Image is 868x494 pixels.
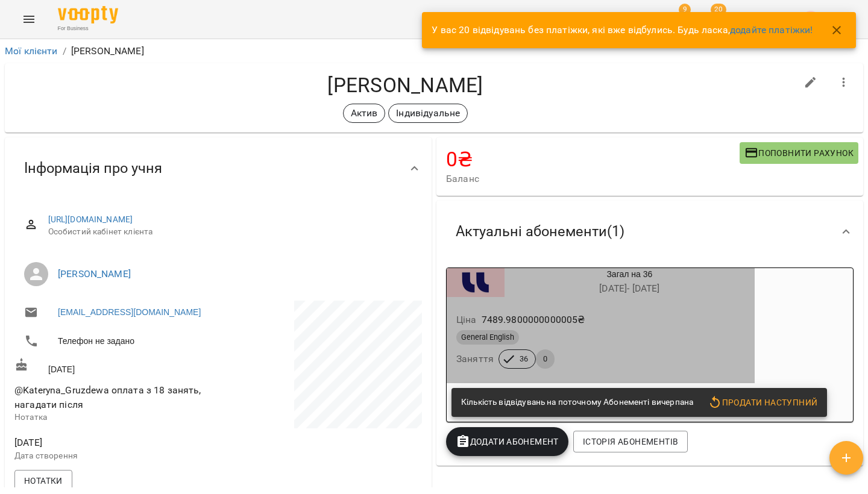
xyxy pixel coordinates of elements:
[505,268,755,297] div: Загал на 36
[396,106,460,120] p: Індивідуальне
[711,4,726,16] span: 20
[5,44,863,58] nav: breadcrumb
[71,44,144,58] p: [PERSON_NAME]
[24,159,162,178] span: Інформація про учня
[12,355,218,378] div: [DATE]
[48,226,412,238] span: Особистий кабінет клієнта
[456,434,559,449] span: Додати Абонемент
[708,395,817,410] span: Продати наступний
[536,354,555,364] span: 0
[24,474,63,488] span: Нотатки
[351,106,378,120] p: Актив
[446,147,740,172] h4: 0 ₴
[14,436,216,450] span: [DATE]
[58,306,201,318] a: [EMAIL_ADDRESS][DOMAIN_NAME]
[5,137,432,199] div: Інформація про учня
[512,354,535,364] span: 36
[456,332,519,343] span: General English
[14,411,216,424] p: Нотатка
[573,431,688,452] button: Історія абонементів
[58,268,131,280] a: [PERSON_NAME]
[456,351,494,367] h6: Заняття
[703,392,822,413] button: Продати наступний
[14,450,216,462] p: Дата створення
[456,222,624,241] span: Актуальні абонементи ( 1 )
[14,470,72,492] button: Нотатки
[58,6,118,23] img: Voopty Logo
[343,104,386,123] div: Актив
[63,44,66,58] li: /
[58,25,118,33] span: For Business
[436,201,863,263] div: Актуальні абонементи(1)
[740,142,858,164] button: Поповнити рахунок
[730,24,813,36] a: додайте платіжки!
[446,427,568,456] button: Додати Абонемент
[48,214,133,224] a: [URL][DOMAIN_NAME]
[388,104,468,123] div: Індивідуальне
[447,268,505,297] div: Загал на 36
[583,434,678,449] span: Історія абонементів
[461,392,693,413] div: Кількість відвідувань на поточному Абонементі вичерпана
[5,45,58,57] a: Мої клієнти
[447,268,755,383] button: Загал на 36[DATE]- [DATE]Ціна7489.9800000000005₴General EnglishЗаняття360
[456,311,477,328] h6: Ціна
[482,313,585,327] p: 7489.9800000000005 ₴
[679,4,691,16] span: 9
[14,329,216,353] li: Телефон не задано
[14,73,796,98] h4: [PERSON_NAME]
[14,384,201,410] span: @Kateryna_Gruzdewa оплата з 18 занять, нагадати після
[599,283,659,294] span: [DATE] - [DATE]
[432,23,813,37] p: У вас 20 відвідувань без платіжки, які вже відбулись. Будь ласка,
[744,146,854,160] span: Поповнити рахунок
[14,5,43,34] button: Menu
[446,172,740,186] span: Баланс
